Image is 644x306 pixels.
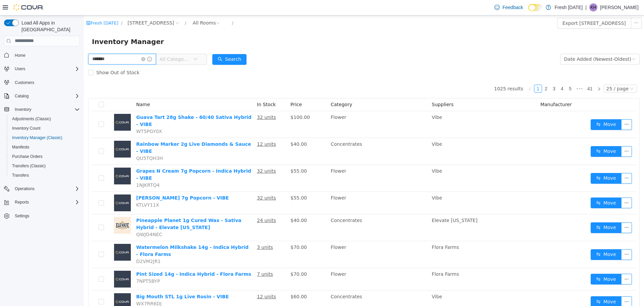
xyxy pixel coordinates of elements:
input: Dark Mode [528,4,542,11]
span: 10915 NW 45 Hwy [44,4,90,11]
span: Home [15,53,25,58]
img: King Louis XIII 7g Popcorn - VIBE placeholder [30,179,47,196]
u: 24 units [173,202,192,208]
button: icon: ellipsis [537,281,548,292]
button: Catalog [1,91,83,101]
span: Reports [12,198,80,206]
div: Date Added (Newest-Oldest) [480,39,547,49]
li: Previous Page [442,69,450,77]
span: $100.00 [207,99,226,104]
img: Cova [13,4,44,11]
i: icon: down [110,42,114,46]
button: Settings [1,211,83,221]
button: icon: ellipsis [537,182,548,193]
button: Adjustments (Classic) [7,114,83,124]
span: Catalog [15,93,29,99]
li: 5 [482,69,490,77]
li: 1025 results [410,69,439,77]
a: 3 [467,70,474,77]
span: / [37,5,39,10]
u: 32 units [173,180,192,185]
i: icon: left [444,72,448,76]
li: 3 [466,69,474,77]
span: Manufacturer [457,86,488,92]
a: Watermelon Milkshake 14g - Indica Hybrid - Flora Farms [52,229,165,242]
span: Reports [15,200,29,205]
a: Transfers [9,171,32,179]
span: Operations [15,186,35,191]
a: Feedback [492,1,526,14]
a: Inventory Count [9,124,43,132]
span: Category [247,86,268,92]
span: Inventory Manager [8,21,84,32]
span: Elevate [US_STATE] [348,202,393,208]
span: Adjustments (Classic) [12,116,51,122]
button: Manifests [7,142,83,152]
button: icon: ellipsis [537,158,548,168]
span: Transfers (Classic) [9,162,80,170]
span: ••• [490,69,501,77]
img: Rainbow Marker 2g Live Diamonds & Sauce - VIBE placeholder [30,125,47,142]
li: 1 [450,69,458,77]
td: Concentrates [244,123,345,149]
span: Transfers (Classic) [12,163,46,169]
span: Flora Farms [348,229,375,234]
i: icon: right [513,72,517,76]
button: icon: searchSearch [128,39,163,49]
span: Settings [15,213,29,219]
span: QWJD4NEC [52,216,78,222]
button: icon: ellipsis [537,207,548,218]
button: Home [1,50,83,60]
span: 1NJKRTQ4 [52,167,76,172]
span: Dark Mode [528,11,529,11]
span: Inventory Manager (Classic) [9,134,80,142]
td: Flower [244,226,345,253]
a: Transfers (Classic) [9,162,48,170]
span: Manifests [9,143,80,151]
button: icon: swapMove [507,104,538,115]
button: Operations [1,184,83,193]
span: Customers [15,80,34,85]
span: Inventory [12,105,80,114]
a: icon: shopFresh [DATE] [2,5,35,10]
button: icon: swapMove [507,258,538,269]
td: Concentrates [244,275,345,298]
button: Users [1,64,83,74]
span: Vibe [348,153,358,158]
span: WT5PGY0X [52,113,78,119]
td: Concentrates [244,199,345,226]
a: Home [12,51,28,59]
li: 4 [474,69,482,77]
a: Pineapple Planet 1g Cured Wax - Sativa Hybrid - Elevate [US_STATE] [52,202,157,215]
span: Feedback [502,4,523,11]
span: Inventory [15,107,31,112]
span: $70.00 [207,229,223,234]
span: Catalog [12,92,80,100]
span: KH [591,3,596,11]
span: QU5TQH3H [52,140,79,145]
button: Reports [12,198,32,206]
i: icon: shop [2,5,7,10]
a: Customers [12,79,37,87]
img: Guava Tart 28g Shake - 60/40 Sativa Hybrid - VIBE placeholder [30,98,47,115]
a: Big Mouth STL 1g Live Rosin - VIBE [52,278,145,284]
u: 3 units [173,229,189,234]
button: icon: ellipsis [537,234,548,245]
button: Inventory [1,105,83,114]
i: icon: down [548,42,552,46]
button: Purchase Orders [7,152,83,161]
a: 2 [459,70,466,77]
span: $55.00 [207,180,223,185]
span: Purchase Orders [9,152,80,161]
span: Operations [12,185,80,193]
p: [PERSON_NAME] [600,3,639,11]
nav: Complex example [4,48,80,238]
img: Big Mouth STL 1g Live Rosin - VIBE placeholder [30,278,47,295]
span: Transfers [9,171,80,179]
span: Adjustments (Classic) [9,115,80,123]
button: icon: swapMove [507,281,538,292]
img: Pineapple Planet 1g Cured Wax - Sativa Hybrid - Elevate Missouri hero shot [30,202,47,218]
span: D2VM2JR1 [52,243,77,249]
span: 7NPT5BYP [52,263,76,268]
button: icon: ellipsis [537,258,548,269]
